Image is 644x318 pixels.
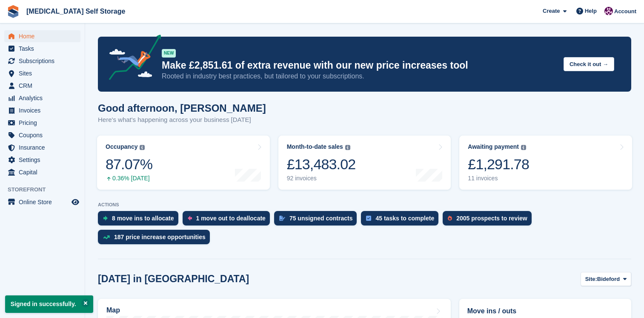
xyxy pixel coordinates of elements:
[468,156,529,173] div: £1,291.78
[468,175,529,182] div: 11 invoices
[375,215,434,222] div: 45 tasks to complete
[98,102,266,114] h1: Good afternoon, [PERSON_NAME]
[19,129,70,141] span: Coupons
[585,7,597,15] span: Help
[4,55,80,67] a: menu
[361,211,443,230] a: 45 tasks to complete
[112,215,174,222] div: 8 move ins to allocate
[162,59,557,72] p: Make £2,851.61 of extra revenue with our new price increases tool
[188,216,192,221] img: move_outs_to_deallocate_icon-f764333ba52eb49d3ac5e1228854f67142a1ed5810a6f6cc68b1a99e826820c5.svg
[4,67,80,79] a: menu
[468,143,519,150] div: Awaiting payment
[19,154,70,166] span: Settings
[19,166,70,178] span: Capital
[19,30,70,42] span: Home
[23,4,129,18] a: [MEDICAL_DATA] Self Storage
[140,145,145,150] img: icon-info-grey-7440780725fd019a000dd9b08b2336e03edf1995a4989e88bcd33f0948082b44.svg
[106,156,152,173] div: 87.07%
[287,156,356,173] div: £13,483.02
[345,145,350,150] img: icon-info-grey-7440780725fd019a000dd9b08b2336e03edf1995a4989e88bcd33f0948082b44.svg
[196,215,266,222] div: 1 move out to deallocate
[366,216,371,221] img: task-75834270c22a3079a89374b754ae025e5fb1db73e45f91037f5363f120a921f8.svg
[604,7,613,15] img: Dave Harris
[456,215,527,222] div: 2005 prospects to review
[597,275,620,283] span: Bideford
[7,5,20,18] img: stora-icon-8386f47178a22dfd0bd8f6a31ec36ba5ce8667c1dd55bd0f319d3a0aa187defe.svg
[459,136,632,190] a: Awaiting payment £1,291.78 11 invoices
[103,216,108,221] img: move_ins_to_allocate_icon-fdf77a2bb77ea45bf5b3d319d69a93e2d87916cf1d5bf7949dd705db3b84f3ca.svg
[19,196,70,208] span: Online Store
[279,216,285,221] img: contract_signature_icon-13c848040528278c33f63329250d36e43548de30e8caae1d1a13099fd9432cc5.svg
[103,235,110,239] img: price_increase_opportunities-93ffe204e8149a01c8c9dc8f82e8f89637d9d84a8eef4429ea346261dce0b2c0.svg
[448,216,452,221] img: prospect-51fa495bee0391a8d652442698ab0144808aea92771e9ea1ae160a38d050c398.svg
[4,117,80,129] a: menu
[4,30,80,42] a: menu
[4,92,80,104] a: menu
[106,175,152,182] div: 0.36% [DATE]
[19,104,70,116] span: Invoices
[183,211,274,230] a: 1 move out to deallocate
[98,202,631,208] p: ACTIONS
[8,185,85,194] span: Storefront
[287,175,356,182] div: 92 invoices
[4,196,80,208] a: menu
[19,55,70,67] span: Subscriptions
[4,43,80,55] a: menu
[4,154,80,166] a: menu
[19,117,70,129] span: Pricing
[278,136,451,190] a: Month-to-date sales £13,483.02 92 invoices
[4,142,80,153] a: menu
[564,57,614,71] button: Check it out →
[274,211,361,230] a: 75 unsigned contracts
[19,43,70,55] span: Tasks
[106,306,120,314] h2: Map
[581,272,631,286] button: Site: Bideford
[114,234,206,240] div: 187 price increase opportunities
[585,275,597,283] span: Site:
[19,80,70,92] span: CRM
[289,215,353,222] div: 75 unsigned contracts
[19,92,70,104] span: Analytics
[614,7,636,16] span: Account
[5,295,93,313] p: Signed in successfully.
[443,211,536,230] a: 2005 prospects to review
[98,211,183,230] a: 8 move ins to allocate
[98,273,249,285] h2: [DATE] in [GEOGRAPHIC_DATA]
[19,67,70,79] span: Sites
[19,142,70,153] span: Insurance
[98,115,266,125] p: Here's what's happening across your business [DATE]
[102,35,161,83] img: price-adjustments-announcement-icon-8257ccfd72463d97f412b2fc003d46551f7dbcb40ab6d574587a9cd5c0d94...
[97,136,270,190] a: Occupancy 87.07% 0.36% [DATE]
[543,7,560,15] span: Create
[521,145,526,150] img: icon-info-grey-7440780725fd019a000dd9b08b2336e03edf1995a4989e88bcd33f0948082b44.svg
[467,306,623,316] h2: Move ins / outs
[4,104,80,116] a: menu
[162,72,557,81] p: Rooted in industry best practices, but tailored to your subscriptions.
[106,143,137,150] div: Occupancy
[4,166,80,178] a: menu
[4,129,80,141] a: menu
[4,80,80,92] a: menu
[98,230,214,249] a: 187 price increase opportunities
[162,49,176,58] div: NEW
[70,197,80,207] a: Preview store
[287,143,343,150] div: Month-to-date sales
